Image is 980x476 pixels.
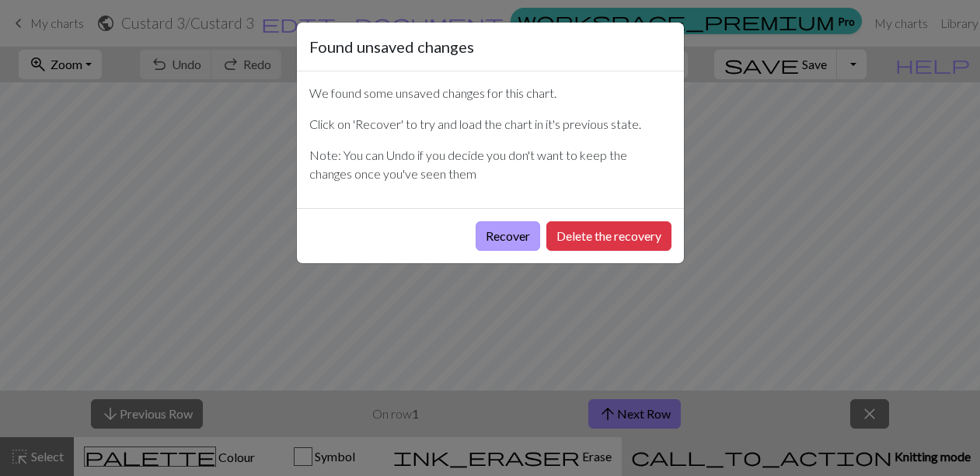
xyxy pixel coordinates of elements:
button: Recover [476,221,540,251]
button: Delete the recovery [546,221,671,251]
p: We found some unsaved changes for this chart. [309,84,671,102]
p: Note: You can Undo if you decide you don't want to keep the changes once you've seen them [309,146,671,183]
h5: Found unsaved changes [309,35,474,58]
p: Click on 'Recover' to try and load the chart in it's previous state. [309,115,671,134]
